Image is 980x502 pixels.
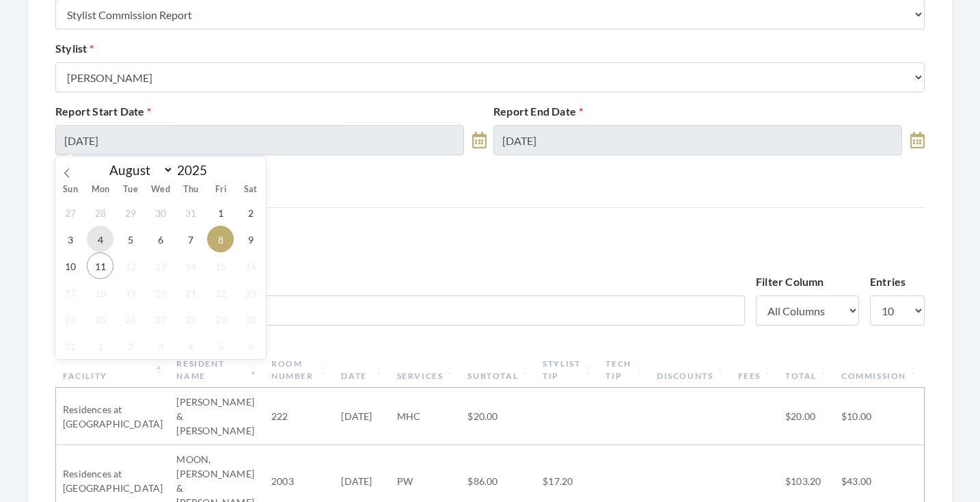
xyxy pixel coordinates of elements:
[207,252,234,279] span: August 15, 2025
[55,185,85,194] span: Sun
[87,252,113,279] span: August 11, 2025
[472,125,487,155] a: toggle
[237,306,264,332] span: August 30, 2025
[169,388,264,445] td: [PERSON_NAME] & [PERSON_NAME]
[493,125,902,155] input: Select Date
[237,332,264,359] span: September 6, 2025
[117,252,144,279] span: August 12, 2025
[87,199,113,226] span: July 28, 2025
[756,274,824,290] label: Filter Column
[115,185,146,194] span: Tue
[177,332,204,359] span: September 4, 2025
[237,226,264,252] span: August 9, 2025
[237,279,264,306] span: August 23, 2025
[910,125,925,155] a: toggle
[55,224,925,257] h3: Stylist Commission Report
[147,306,174,332] span: August 27, 2025
[390,352,461,388] th: Services: activate to sort column ascending
[461,352,536,388] th: Subtotal: activate to sort column ascending
[177,252,204,279] span: August 14, 2025
[177,306,204,332] span: August 28, 2025
[117,199,144,226] span: July 29, 2025
[147,332,174,359] span: September 3, 2025
[85,185,115,194] span: Mon
[731,352,778,388] th: Fees: activate to sort column ascending
[147,252,174,279] span: August 13, 2025
[237,252,264,279] span: August 16, 2025
[236,185,266,194] span: Sat
[264,388,335,445] td: 222
[103,161,174,179] select: Month
[57,199,83,226] span: July 27, 2025
[834,388,924,445] td: $10.00
[55,40,94,57] label: Stylist
[207,332,234,359] span: September 5, 2025
[650,352,731,388] th: Discounts: activate to sort column ascending
[390,388,461,445] td: MHC
[55,244,925,257] span: Stylist: [PERSON_NAME]
[57,332,83,359] span: August 31, 2025
[55,295,745,326] input: Filter...
[117,332,144,359] span: September 2, 2025
[237,199,264,226] span: August 2, 2025
[87,226,113,252] span: August 4, 2025
[57,226,83,252] span: August 3, 2025
[174,162,219,178] input: Year
[207,226,234,252] span: August 8, 2025
[334,388,390,445] td: [DATE]
[536,352,599,388] th: Stylist Tip: activate to sort column ascending
[177,279,204,306] span: August 21, 2025
[834,352,924,388] th: Commission: activate to sort column ascending
[55,103,152,120] label: Report Start Date
[177,226,204,252] span: August 7, 2025
[147,226,174,252] span: August 6, 2025
[206,185,236,194] span: Fri
[147,199,174,226] span: July 30, 2025
[57,252,83,279] span: August 10, 2025
[117,306,144,332] span: August 26, 2025
[778,352,834,388] th: Total: activate to sort column ascending
[117,226,144,252] span: August 5, 2025
[56,352,169,388] th: Facility: activate to sort column descending
[599,352,650,388] th: Tech Tip: activate to sort column ascending
[264,352,335,388] th: Room Number: activate to sort column ascending
[177,199,204,226] span: July 31, 2025
[207,279,234,306] span: August 22, 2025
[493,103,583,120] label: Report End Date
[334,352,390,388] th: Date: activate to sort column ascending
[461,388,536,445] td: $20.00
[117,279,144,306] span: August 19, 2025
[778,388,834,445] td: $20.00
[87,306,113,332] span: August 25, 2025
[169,352,264,388] th: Resident Name: activate to sort column ascending
[870,274,906,290] label: Entries
[147,279,174,306] span: August 20, 2025
[55,125,464,155] input: Select Date
[56,388,169,445] td: Residences at [GEOGRAPHIC_DATA]
[146,185,176,194] span: Wed
[57,306,83,332] span: August 24, 2025
[87,332,113,359] span: September 1, 2025
[207,199,234,226] span: August 1, 2025
[87,279,113,306] span: August 18, 2025
[176,185,206,194] span: Thu
[57,279,83,306] span: August 17, 2025
[207,306,234,332] span: August 29, 2025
